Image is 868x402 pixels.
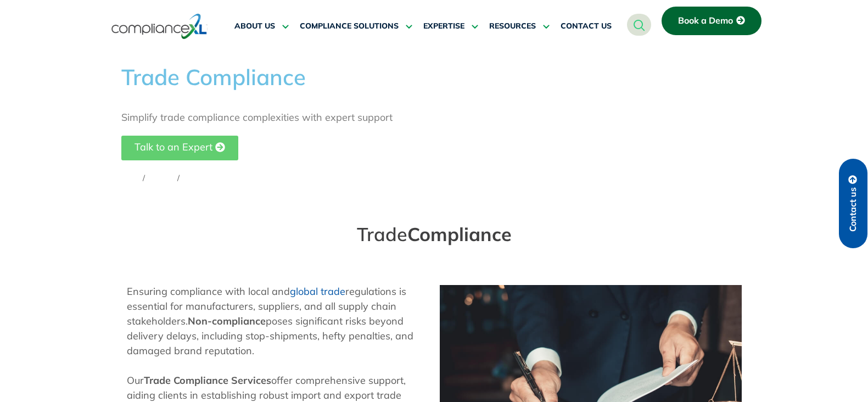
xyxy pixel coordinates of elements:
[489,21,536,31] span: RESOURCES
[848,187,858,232] span: Contact us
[121,173,248,183] span: / /
[108,14,211,39] img: logo-one.svg
[121,136,238,160] a: Talk to an Expert
[357,223,512,247] div: Trade
[423,13,478,40] a: EXPERTISE
[290,285,345,298] a: global trade
[127,284,429,358] p: Ensuring compliance with local and regulations is essential for manufacturers, suppliers, and all...
[135,142,212,154] span: Talk to an Expert
[423,21,464,31] span: EXPERTISE
[300,13,412,40] a: COMPLIANCE SOLUTIONS
[489,13,550,40] a: RESOURCES
[121,64,747,90] h1: Trade Compliance
[188,315,266,327] strong: Non-compliance
[234,21,275,31] span: ABOUT US
[561,13,612,40] a: CONTACT US
[839,159,867,248] a: Contact us
[300,21,399,31] span: COMPLIANCE SOLUTIONS
[121,173,143,183] a: Home
[678,16,733,26] span: Book a Demo
[121,110,747,125] div: Simplify trade compliance complexities with expert support
[627,14,651,36] a: navsearch-button
[145,173,177,183] a: Expertise
[407,222,512,246] span: Compliance
[662,7,761,35] a: Book a Demo
[234,13,289,40] a: ABOUT US
[144,374,271,387] b: Trade Compliance Services
[180,173,248,183] span: Trade Compliance
[561,21,612,31] span: CONTACT US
